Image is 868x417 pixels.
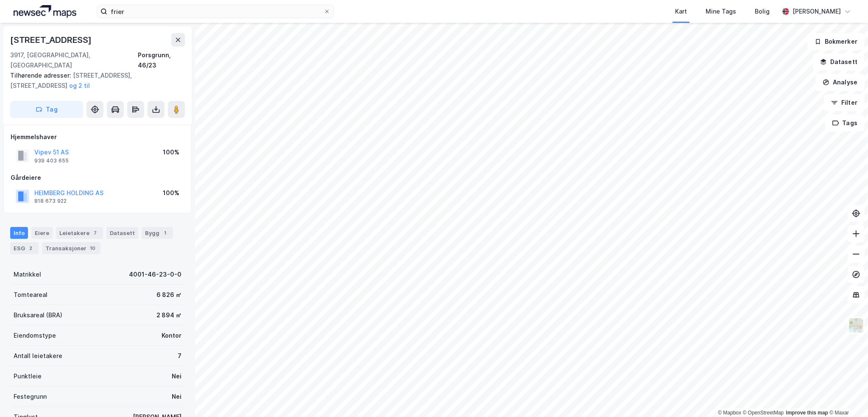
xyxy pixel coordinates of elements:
div: Kontrollprogram for chat [826,376,868,417]
div: Eiere [31,227,53,239]
div: Eiendomstype [14,330,56,341]
div: Bygg [142,227,173,239]
div: Transaksjoner [42,242,100,254]
div: Festegrunn [14,392,47,402]
div: Hjemmelshaver [11,132,184,142]
div: Nei [172,392,181,402]
div: 100% [163,147,179,157]
div: Punktleie [14,371,42,381]
div: ESG [10,242,39,254]
div: Tomteareal [14,290,47,300]
div: Nei [172,371,181,381]
div: 1 [161,229,170,237]
div: 6 826 ㎡ [156,290,181,300]
div: Info [10,227,28,239]
div: 100% [163,188,179,198]
div: Bruksareal (BRA) [14,310,62,320]
a: Mapbox [718,410,741,416]
div: Porsgrunn, 46/23 [138,50,185,70]
button: Datasett [813,53,865,70]
img: logo.a4113a55bc3d86da70a041830d287a7e.svg [14,5,76,18]
div: Kontor [162,330,181,341]
div: 7 [178,351,181,361]
button: Tag [10,101,83,118]
div: [STREET_ADDRESS] [10,33,93,47]
div: 2 [27,244,35,252]
a: Improve this map [786,410,828,416]
div: 818 673 922 [34,198,67,204]
div: Leietakere [56,227,103,239]
button: Tags [825,115,865,132]
button: Bokmerker [807,33,865,50]
span: Tilhørende adresser: [10,72,73,79]
div: 939 403 655 [34,157,69,164]
iframe: Chat Widget [826,376,868,417]
div: Kart [675,6,687,17]
div: 4001-46-23-0-0 [129,269,181,280]
div: [STREET_ADDRESS], [STREET_ADDRESS] [10,70,178,91]
button: Filter [824,94,865,111]
button: Analyse [815,74,865,91]
div: Gårdeiere [11,173,184,183]
div: 3917, [GEOGRAPHIC_DATA], [GEOGRAPHIC_DATA] [10,50,138,70]
div: Datasett [106,227,138,239]
div: [PERSON_NAME] [793,6,841,17]
div: 7 [91,229,100,237]
div: Matrikkel [14,269,41,280]
img: Z [848,317,864,333]
a: OpenStreetMap [743,410,784,416]
input: Søk på adresse, matrikkel, gårdeiere, leietakere eller personer [107,5,324,18]
div: 2 894 ㎡ [156,310,181,320]
div: Bolig [755,6,770,17]
div: 10 [88,244,97,252]
div: Antall leietakere [14,351,62,361]
div: Mine Tags [706,6,736,17]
